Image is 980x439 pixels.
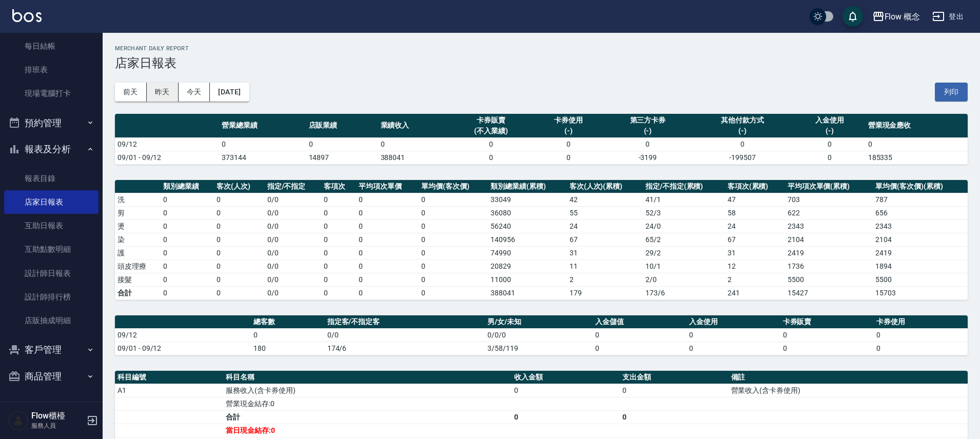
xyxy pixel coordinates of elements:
td: 31 [567,246,643,260]
th: 客次(人次) [214,180,265,193]
td: 0 [214,286,265,300]
td: 42 [567,193,643,206]
td: 0 [691,137,793,151]
td: 14897 [306,151,378,164]
h3: 店家日報表 [115,56,968,70]
td: 0 [356,273,419,286]
th: 單均價(客次價) [419,180,488,193]
table: a dense table [115,315,968,355]
td: 0 [604,137,692,151]
div: 卡券販賣 [453,115,530,126]
td: 179 [567,286,643,300]
td: 24 [725,219,785,233]
td: 24 [567,219,643,233]
td: 0 [780,342,874,355]
td: 55 [567,206,643,219]
td: 0 / 0 [265,246,322,260]
button: 報表及分析 [4,136,99,163]
div: 其他付款方式 [694,115,791,126]
td: 20829 [488,260,566,273]
td: 09/01 - 09/12 [115,151,219,164]
td: 0 [356,233,419,246]
td: 1894 [873,260,968,273]
td: 58 [725,206,785,219]
td: 41 / 1 [643,193,725,206]
th: 客項次 [321,180,356,193]
td: 0 [161,233,214,246]
td: 護 [115,246,161,260]
td: 0 [161,286,214,300]
td: 頭皮理療 [115,260,161,273]
td: 36080 [488,206,566,219]
th: 指定客/不指定客 [325,315,485,329]
a: 店販抽成明細 [4,309,99,332]
td: 5500 [873,273,968,286]
td: 0 [533,151,604,164]
td: 0 [874,328,968,342]
th: 入金儲值 [593,315,687,329]
a: 設計師排行榜 [4,285,99,309]
td: 15427 [785,286,873,300]
td: 0 [794,137,866,151]
th: 業績收入 [378,114,450,138]
td: 0 [512,384,620,397]
td: 31 [725,246,785,260]
td: 0 [419,206,488,219]
button: Flow 概念 [868,6,925,27]
img: Person [8,410,29,431]
div: (-) [535,126,602,136]
td: 09/12 [115,328,251,342]
img: Logo [12,9,42,22]
h2: Merchant Daily Report [115,45,968,52]
td: 0 [593,328,687,342]
td: 09/12 [115,137,219,151]
th: 備註 [729,371,968,384]
td: 0 [214,273,265,286]
td: 0 [450,137,533,151]
td: 11 [567,260,643,273]
td: 2419 [785,246,873,260]
td: 0 / 0 [265,206,322,219]
td: 0 [419,286,488,300]
td: 剪 [115,206,161,219]
td: 0 [214,260,265,273]
td: 2343 [785,219,873,233]
td: 0 [620,410,728,424]
td: 10 / 1 [643,260,725,273]
th: 營業總業績 [219,114,306,138]
td: 5500 [785,273,873,286]
td: 3/58/119 [485,342,593,355]
td: 33049 [488,193,566,206]
td: 2343 [873,219,968,233]
td: 0 [356,206,419,219]
td: 合計 [115,286,161,300]
td: 0 [161,206,214,219]
td: 0 [794,151,866,164]
td: 0/0/0 [485,328,593,342]
td: 0 [214,233,265,246]
td: 0 [419,260,488,273]
td: 0 [874,342,968,355]
td: 0 [321,206,356,219]
th: 客項次(累積) [725,180,785,193]
a: 互助日報表 [4,214,99,237]
td: 0 [866,137,968,151]
th: 單均價(客次價)(累積) [873,180,968,193]
td: 合計 [223,410,512,424]
td: 185335 [866,151,968,164]
td: 2 / 0 [643,273,725,286]
td: 服務收入(含卡券使用) [223,384,512,397]
td: 0 [419,219,488,233]
button: save [842,6,863,27]
td: 11000 [488,273,566,286]
button: 商品管理 [4,363,99,390]
div: (-) [694,126,791,136]
button: 前天 [115,83,147,102]
td: 2 [567,273,643,286]
div: Flow 概念 [885,10,920,23]
td: -199507 [691,151,793,164]
td: 營業現金結存:0 [223,397,512,410]
th: 類別總業績(累積) [488,180,566,193]
td: 0/0 [325,328,485,342]
td: 0 [356,260,419,273]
